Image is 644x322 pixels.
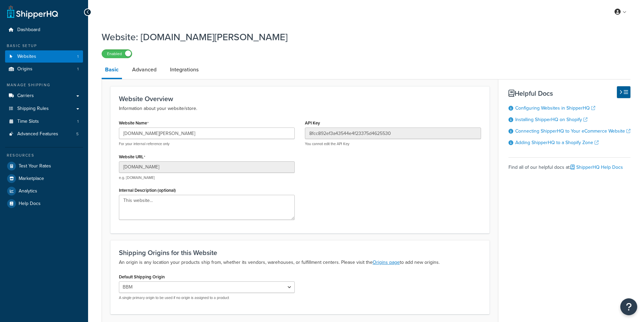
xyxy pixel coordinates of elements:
[77,119,79,124] span: 1
[119,295,295,300] p: A single primary origin to be used if no origin is assigned to a product
[17,119,39,124] span: Time Slots
[17,66,33,72] span: Origins
[119,95,481,102] h3: Website Overview
[102,62,122,79] a: Basic
[5,128,83,140] a: Advanced Features5
[102,30,622,44] h1: Website: [DOMAIN_NAME][PERSON_NAME]
[17,131,58,137] span: Advanced Features
[17,93,34,99] span: Carriers
[570,164,623,171] a: ShipperHQ Help Docs
[5,43,83,49] div: Basic Setup
[617,86,630,98] button: Hide Help Docs
[5,50,83,63] li: Websites
[19,163,51,169] span: Test Your Rates
[5,198,83,210] a: Help Docs
[167,62,202,78] a: Integrations
[77,66,79,72] span: 1
[119,195,295,220] textarea: This website...
[119,105,481,113] p: Information about your website/store.
[5,90,83,102] a: Carriers
[19,176,44,182] span: Marketplace
[119,175,295,180] p: e.g. [DOMAIN_NAME]
[77,54,79,60] span: 1
[119,154,145,160] label: Website URL
[102,50,132,58] label: Enabled
[5,24,83,36] a: Dashboard
[5,63,83,75] li: Origins
[305,120,320,125] label: API Key
[508,157,630,172] div: Find all of our helpful docs at:
[515,116,587,123] a: Installing ShipperHQ on Shopify
[5,172,83,185] a: Marketplace
[129,62,160,78] a: Advanced
[17,106,49,112] span: Shipping Rules
[19,201,41,207] span: Help Docs
[5,128,83,140] li: Advanced Features
[5,102,83,115] a: Shipping Rules
[305,141,481,146] p: You cannot edit the API Key
[119,274,165,279] label: Default Shipping Origin
[515,105,595,112] a: Configuring Websites in ShipperHQ
[5,50,83,63] a: Websites1
[119,120,149,126] label: Website Name
[5,153,83,158] div: Resources
[620,298,637,315] button: Open Resource Center
[5,185,83,197] a: Analytics
[76,131,79,137] span: 5
[515,139,599,146] a: Adding ShipperHQ to a Shopify Zone
[5,160,83,172] a: Test Your Rates
[5,82,83,88] div: Manage Shipping
[119,188,176,193] label: Internal Description (optional)
[119,258,481,267] p: An origin is any location your products ship from, whether its vendors, warehouses, or fulfillmen...
[508,90,630,97] h3: Helpful Docs
[5,115,83,128] li: Time Slots
[17,27,40,33] span: Dashboard
[119,249,481,256] h3: Shipping Origins for this Website
[515,128,630,135] a: Connecting ShipperHQ to Your eCommerce Website
[19,188,37,194] span: Analytics
[373,259,400,266] a: Origins page
[119,141,295,146] p: For your internal reference only
[5,63,83,75] a: Origins1
[5,115,83,128] a: Time Slots1
[305,128,481,139] input: XDL713J089NBV22
[17,54,36,60] span: Websites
